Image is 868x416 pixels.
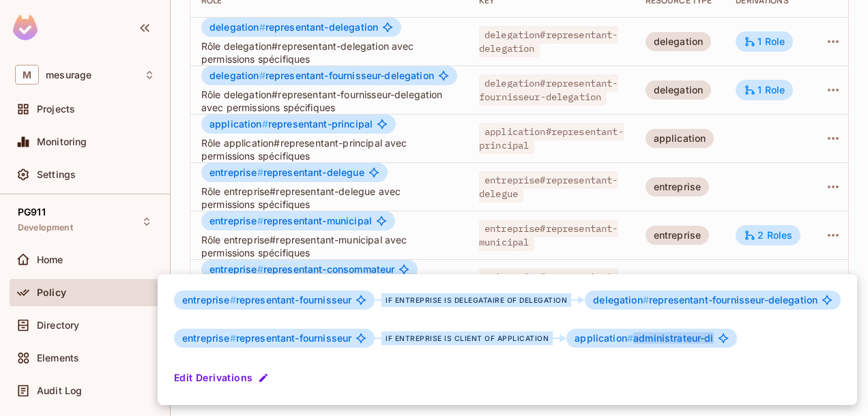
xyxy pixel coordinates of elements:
[627,332,633,344] span: #
[593,294,649,306] span: delegation
[230,294,236,306] span: #
[182,333,351,344] span: representant-fournisseur
[575,332,633,344] span: application
[174,367,272,389] button: Edit Derivations
[230,332,236,344] span: #
[575,333,713,344] span: administrateur-di
[593,295,818,306] span: representant-fournisseur-delegation
[182,295,351,306] span: representant-fournisseur
[643,294,649,306] span: #
[182,332,236,344] span: entreprise
[381,293,571,307] div: if entreprise is delegataire of delegation
[182,294,236,306] span: entreprise
[381,331,553,345] div: if entreprise is client of application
